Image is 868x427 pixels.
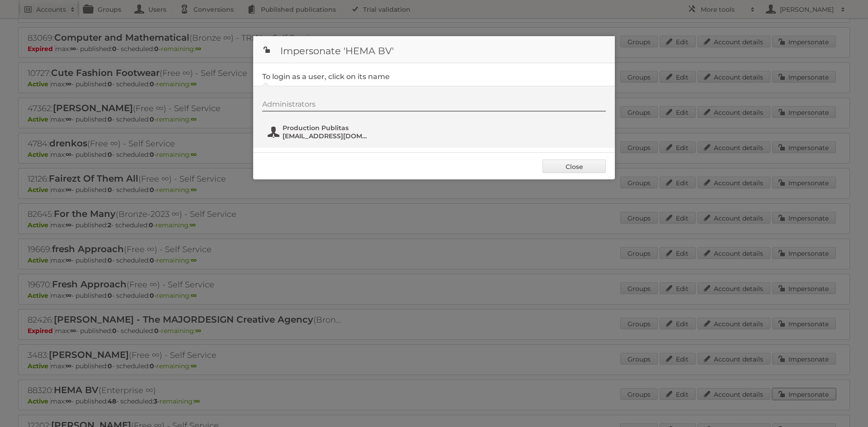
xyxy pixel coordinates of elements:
div: Administrators [262,100,606,112]
span: [EMAIL_ADDRESS][DOMAIN_NAME] [283,132,370,140]
button: Production Publitas [EMAIL_ADDRESS][DOMAIN_NAME] [267,123,373,141]
a: Close [542,160,606,173]
span: Production Publitas [283,124,370,132]
h1: Impersonate 'HEMA BV' [253,36,615,63]
legend: To login as a user, click on its name [262,72,390,81]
